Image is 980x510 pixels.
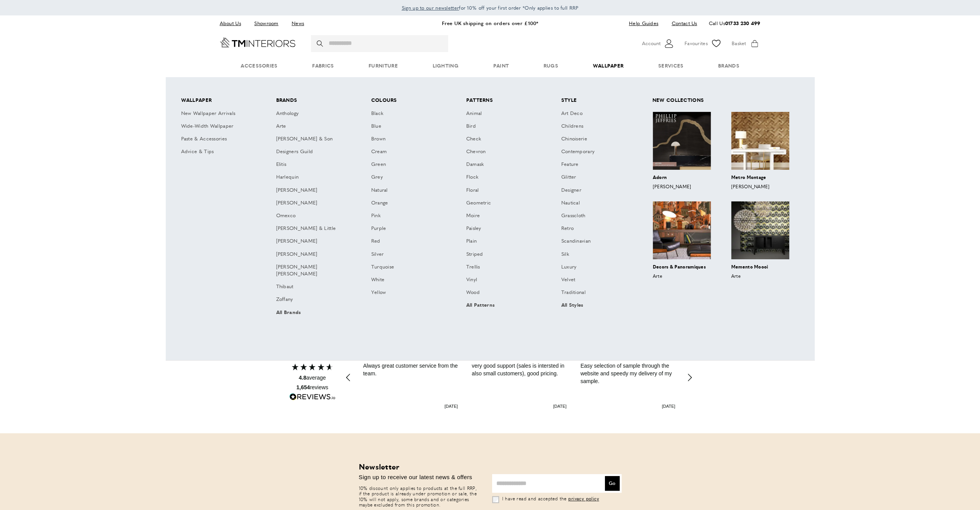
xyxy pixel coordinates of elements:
[272,159,354,171] a: Elitis
[684,38,722,49] a: Favourites
[272,235,354,248] a: [PERSON_NAME]
[701,54,756,78] a: Brands
[295,54,351,78] a: Fabrics
[462,299,544,312] a: All Patterns
[462,274,544,287] a: Vinyl
[367,210,449,223] a: Pink
[502,495,567,502] span: I have read and accepted the
[680,368,699,387] div: REVIEWS.io Carousel Scroll Right
[580,362,675,385] div: Easy selection of sample through the website and speedy my delivery of my sample.
[462,235,544,248] a: Plain
[291,363,334,371] div: 4.80 Stars
[272,261,354,281] a: [PERSON_NAME] [PERSON_NAME]
[684,39,708,47] span: Favourites
[557,248,639,261] a: Silk
[296,384,328,392] div: reviews
[557,261,639,274] a: Luxury
[557,171,639,184] a: Glitter
[568,495,599,502] a: privacy policy
[462,210,544,223] a: Moire
[415,54,476,78] a: Lighting
[272,95,354,107] a: Brands
[272,146,354,159] a: Designers Guild
[557,299,639,312] a: All Styles
[272,223,354,235] a: [PERSON_NAME] & Little
[462,287,544,299] a: Wood
[367,261,449,274] a: Turquoise
[272,171,354,184] a: Harlequin
[177,146,259,159] a: Advice & Tips
[272,294,354,306] a: Zoffany
[649,95,803,107] span: New Collections
[299,374,326,382] div: average
[472,362,566,377] div: very good support (sales is intersted in also small customers), good pricing.
[557,120,639,133] a: Childrens
[367,120,449,133] a: Blue
[462,261,544,274] a: Trellis
[367,184,449,197] a: Natural
[623,18,664,29] a: Help Guides
[557,235,639,248] a: Scandinavian
[177,120,259,133] a: Wide-Width Wallpaper
[557,223,639,235] a: Retro
[272,197,354,210] a: [PERSON_NAME]
[367,159,449,171] a: Green
[557,159,639,171] a: Feature
[462,133,544,146] a: Check
[272,184,354,197] a: [PERSON_NAME]
[248,18,284,29] a: Showroom
[367,197,449,210] a: Orange
[557,274,639,287] a: Velvet
[462,248,544,261] a: Striped
[462,184,544,197] a: Floral
[557,108,639,120] a: Art Deco
[223,54,295,78] span: Accessories
[462,120,544,133] a: Bird
[642,38,675,49] button: Customer Account
[177,133,259,146] a: Paste & Accessories
[462,146,544,159] a: Chevron
[402,4,459,12] a: Sign up to our newsletter
[317,35,324,52] button: Search
[286,18,310,29] a: News
[367,248,449,261] a: Silver
[573,341,682,415] div: [PERSON_NAME] Verified CustomerEasy selection of sample through the website and speedy my deliver...
[272,133,354,146] a: [PERSON_NAME] & Son
[576,54,641,78] a: Wallpaper
[402,4,579,11] span: for 10% off your first order *Only applies to full RRP
[557,287,639,299] a: Traditional
[367,274,449,287] a: White
[557,210,639,223] a: Grasscloth
[177,95,259,107] a: Wallpaper
[359,461,400,472] strong: Newsletter
[177,108,259,120] a: New Wallpaper Arrivals
[220,18,247,29] a: About Us
[272,210,354,223] a: Omexco
[462,171,544,184] a: Flock
[359,486,481,508] p: 10% discount only applies to products at the full RRP, if the product is already under promotion ...
[272,108,354,120] a: Anthology
[367,287,449,299] a: Yellow
[526,54,576,78] a: Rugs
[367,108,449,120] a: Black
[462,95,544,107] a: Patterns
[462,108,544,120] a: Animal
[367,146,449,159] a: Cream
[272,307,354,319] a: All Brands
[340,368,358,387] div: REVIEWS.io Carousel Scroll Left
[462,223,544,235] a: Paisley
[296,384,310,390] span: 1,654
[351,54,415,78] a: Furniture
[642,39,661,47] span: Account
[557,197,639,210] a: Nautical
[465,341,573,415] div: [PERSON_NAME] Verified Customervery good support (sales is intersted in also small customers), go...
[708,19,760,27] p: Call Us
[557,146,639,159] a: Contemporary
[462,159,544,171] a: Damask
[367,171,449,184] a: Grey
[662,404,675,409] div: [DATE]
[299,375,306,381] span: 4.8
[367,223,449,235] a: Purple
[356,341,465,415] div: [PERSON_NAME] Verified CustomerAlways great customer service from the team.[DATE]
